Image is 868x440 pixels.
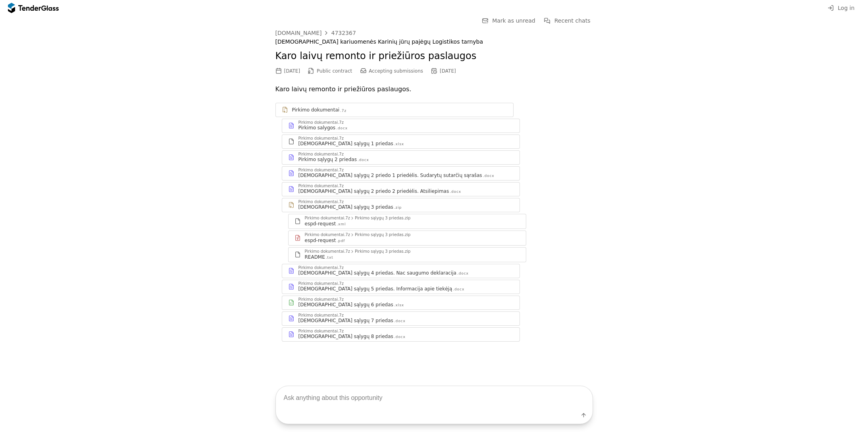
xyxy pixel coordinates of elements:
div: Pirkimo dokumentai.7z [298,136,344,140]
a: Pirkimo dokumentai.7z[DEMOGRAPHIC_DATA] sąlygų 3 priedas.zip [282,198,520,212]
div: Pirkimo dokumentai.7z [298,152,344,156]
a: Pirkimo dokumentai.7z[DEMOGRAPHIC_DATA] sąlygų 1 priedas.xlsx [282,134,520,149]
div: Pirkimo sąlygų 3 priedas.zip [355,250,410,254]
div: Pirkimo salygos [298,125,336,131]
div: Pirkimo dokumentai.7z [305,216,350,220]
div: [DATE] [284,68,300,74]
div: [DEMOGRAPHIC_DATA] sąlygų 6 priedas [298,302,393,308]
span: Log in [838,5,855,11]
button: Recent chats [542,16,593,26]
a: Pirkimo dokumentai.7zPirkimo salygos.docx [282,119,520,133]
div: .txt [326,255,333,260]
span: Mark as unread [492,17,535,24]
a: Pirkimo dokumentai.7zPirkimo sąlygų 3 priedas.zipespd-request.pdf [288,231,526,246]
div: .docx [336,126,348,131]
div: [DEMOGRAPHIC_DATA] kariuomenės Karinių jūrų pajėgų Logistikos tarnyba [275,38,593,45]
div: .docx [394,319,406,324]
div: README [305,254,325,260]
div: Pirkimo dokumentai.7z [298,121,344,125]
div: espd-request [305,221,336,227]
span: Recent chats [554,17,591,24]
div: [DEMOGRAPHIC_DATA] sąlygų 7 priedas [298,317,393,324]
div: Pirkimo sąlygų 3 priedas.zip [355,216,410,220]
div: [DEMOGRAPHIC_DATA] sąlygų 5 priedas. Informacija apie tiekėją [298,286,452,292]
div: Pirkimo sąlygų 3 priedas.zip [355,233,410,237]
div: Pirkimo dokumentai [292,107,340,113]
a: [DOMAIN_NAME]4732367 [275,30,356,36]
div: [DEMOGRAPHIC_DATA] sąlygų 8 priedas [298,333,393,340]
div: .7z [340,108,346,113]
div: [DEMOGRAPHIC_DATA] sąlygų 4 priedas. Nac saugumo deklaracija [298,270,456,276]
div: Pirkimo dokumentai.7z [298,298,344,302]
div: .xml [337,222,346,227]
div: [DEMOGRAPHIC_DATA] sąlygų 1 priedas [298,140,393,147]
div: 4732367 [331,30,356,36]
a: Pirkimo dokumentai.7z[DEMOGRAPHIC_DATA] sąlygų 4 priedas. Nac saugumo deklaracija.docx [282,264,520,278]
div: [DOMAIN_NAME] [275,30,322,36]
div: Pirkimo dokumentai.7z [298,313,344,317]
div: [DEMOGRAPHIC_DATA] sąlygų 2 priedo 1 priedėlis. Sudarytų sutarčių sąrašas [298,172,482,179]
div: .pdf [337,238,345,244]
div: Pirkimo dokumentai.7z [298,168,344,172]
div: .xlsx [394,303,404,308]
a: Pirkimo dokumentai.7z[DEMOGRAPHIC_DATA] sąlygų 6 priedas.xlsx [282,296,520,310]
a: Pirkimo dokumentai.7zPirkimo sąlygų 3 priedas.zipespd-request.xml [288,214,526,229]
div: Pirkimo dokumentai.7z [298,266,344,270]
a: Pirkimo dokumentai.7z[DEMOGRAPHIC_DATA] sąlygų 5 priedas. Informacija apie tiekėją.docx [282,280,520,294]
div: Pirkimo sąlygų 2 priedas [298,156,357,163]
div: .docx [453,287,464,292]
div: Pirkimo dokumentai.7z [298,282,344,286]
div: Pirkimo dokumentai.7z [305,233,350,237]
div: Pirkimo dokumentai.7z [305,250,350,254]
div: .xlsx [394,142,404,147]
div: .docx [483,173,495,179]
div: [DATE] [440,68,456,74]
div: Pirkimo dokumentai.7z [298,184,344,188]
p: Karo laivų remonto ir priežiūros paslaugos. [275,84,593,95]
div: .zip [394,205,402,210]
div: .docx [457,271,469,276]
a: Pirkimo dokumentai.7z[DEMOGRAPHIC_DATA] sąlygų 7 priedas.docx [282,311,520,326]
div: .docx [358,158,369,163]
div: espd-request [305,237,336,244]
div: .docx [450,189,461,194]
div: Pirkimo dokumentai.7z [298,329,344,333]
span: Accepting submissions [369,68,423,74]
span: Public contract [317,68,352,74]
a: Pirkimo dokumentai.7z [275,103,514,117]
div: [DEMOGRAPHIC_DATA] sąlygų 3 priedas [298,204,393,210]
button: Log in [825,3,857,13]
a: Pirkimo dokumentai.7z[DEMOGRAPHIC_DATA] sąlygų 8 priedas.docx [282,327,520,342]
a: Pirkimo dokumentai.7zPirkimo sąlygų 2 priedas.docx [282,150,520,165]
button: Mark as unread [479,16,538,26]
h2: Karo laivų remonto ir priežiūros paslaugos [275,50,593,63]
a: Pirkimo dokumentai.7z[DEMOGRAPHIC_DATA] sąlygų 2 priedo 1 priedėlis. Sudarytų sutarčių sąrašas.docx [282,166,520,181]
div: Pirkimo dokumentai.7z [298,200,344,204]
a: Pirkimo dokumentai.7z[DEMOGRAPHIC_DATA] sąlygų 2 priedo 2 priedėlis. Atsiliepimas.docx [282,182,520,196]
a: Pirkimo dokumentai.7zPirkimo sąlygų 3 priedas.zipREADME.txt [288,247,526,262]
div: .docx [394,334,406,340]
div: [DEMOGRAPHIC_DATA] sąlygų 2 priedo 2 priedėlis. Atsiliepimas [298,188,449,194]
